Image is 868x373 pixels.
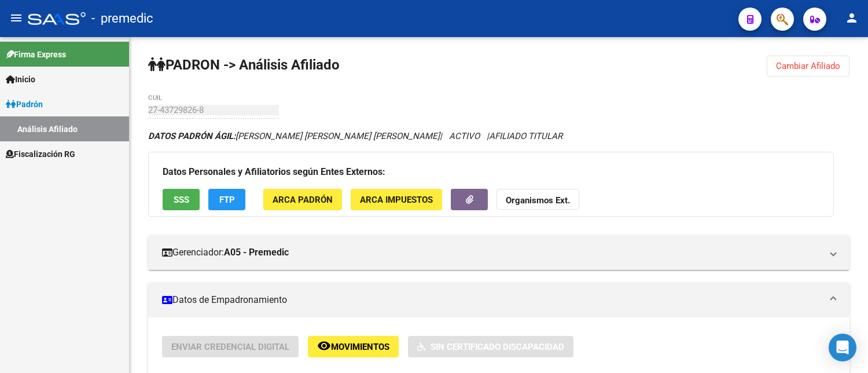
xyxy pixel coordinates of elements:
[148,283,849,317] mat-expansion-panel-header: Datos de Empadronamiento
[171,342,289,352] span: Enviar Credencial Digital
[148,235,849,270] mat-expansion-panel-header: Gerenciador:A05 - Premedic
[431,342,564,352] span: Sin Certificado Discapacidad
[489,131,562,141] span: AFILIADO TITULAR
[360,195,433,205] span: ARCA Impuestos
[224,246,289,259] strong: A05 - Premedic
[317,339,331,353] mat-icon: remove_red_eye
[776,61,840,71] span: Cambiar Afiliado
[829,334,856,361] div: Open Intercom Messenger
[273,195,333,205] span: ARCA Padrón
[6,98,43,111] span: Padrón
[148,131,562,141] i: | ACTIVO |
[174,195,189,205] span: SSS
[331,342,389,352] span: Movimientos
[408,336,573,357] button: Sin Certificado Discapacidad
[148,57,340,73] strong: PADRON -> Análisis Afiliado
[208,189,245,210] button: FTP
[6,148,75,160] span: Fiscalización RG
[163,189,200,210] button: SSS
[308,336,399,357] button: Movimientos
[6,48,66,61] span: Firma Express
[162,294,822,306] mat-panel-title: Datos de Empadronamiento
[9,11,23,25] mat-icon: menu
[148,131,440,141] span: [PERSON_NAME] [PERSON_NAME] [PERSON_NAME]
[148,131,236,141] strong: DATOS PADRÓN ÁGIL:
[162,336,299,357] button: Enviar Credencial Digital
[91,6,153,31] span: - premedic
[767,56,849,76] button: Cambiar Afiliado
[263,189,342,210] button: ARCA Padrón
[6,73,35,86] span: Inicio
[506,195,570,206] strong: Organismos Ext.
[162,246,822,259] mat-panel-title: Gerenciador:
[845,11,859,25] mat-icon: person
[351,189,442,210] button: ARCA Impuestos
[219,195,235,205] span: FTP
[496,189,579,210] button: Organismos Ext.
[163,164,819,180] h3: Datos Personales y Afiliatorios según Entes Externos:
